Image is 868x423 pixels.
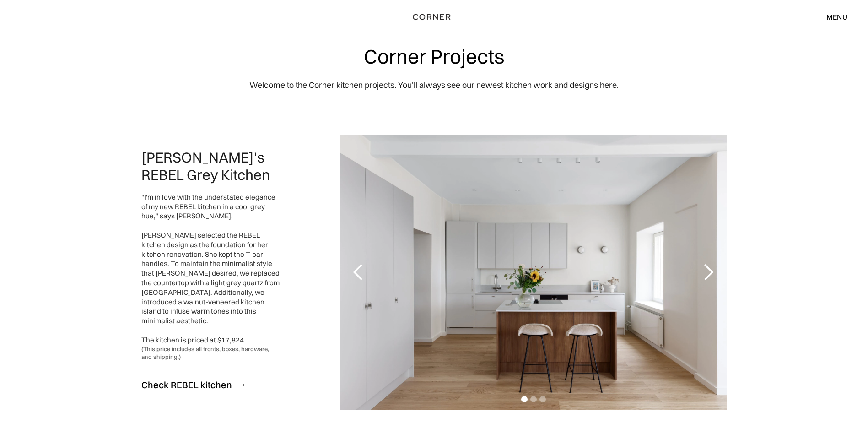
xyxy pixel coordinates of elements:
[141,379,232,391] div: Check REBEL kitchen
[340,135,377,410] div: previous slide
[690,135,727,410] div: next slide
[521,396,528,402] div: Show slide 1 of 3
[402,11,466,23] a: home
[141,374,280,396] a: Check REBEL kitchen
[817,9,847,25] div: menu
[340,135,727,410] div: carousel
[530,396,537,402] div: Show slide 2 of 3
[826,13,847,21] div: menu
[141,193,280,345] div: "I'm in love with the understated elegance of my new REBEL kitchen in a cool grey hue," says [PER...
[364,46,505,67] h1: Corner Projects
[539,396,546,402] div: Show slide 3 of 3
[340,135,727,410] div: 1 of 3
[141,149,280,184] h2: [PERSON_NAME]'s REBEL Grey Kitchen
[249,79,619,91] p: Welcome to the Corner kitchen projects. You'll always see our newest kitchen work and designs here.
[141,345,280,361] div: (This price includes all fronts, boxes, hardware, and shipping.)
